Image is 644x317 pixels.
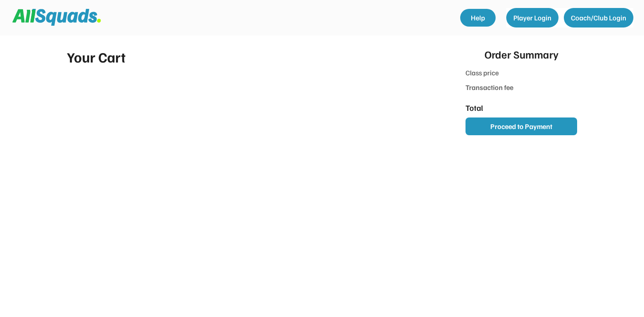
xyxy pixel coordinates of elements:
[466,102,515,114] div: Total
[485,46,559,62] div: Order Summary
[460,9,496,27] a: Help
[466,82,515,93] div: Transaction fee
[67,46,434,67] div: Your Cart
[506,8,559,27] button: Player Login
[466,67,515,79] div: Class price
[12,9,101,26] img: Squad%20Logo.svg
[564,8,633,27] button: Coach/Club Login
[466,117,577,135] button: Proceed to Payment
